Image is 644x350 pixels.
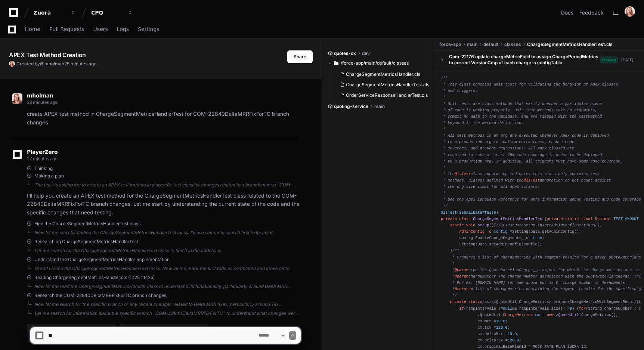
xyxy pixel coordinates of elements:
button: ChargeSegmentMetricsHandler.cls [337,69,429,80]
span: = [542,313,544,317]
app-text-character-animate: APEX Test Method Creation [9,51,86,59]
img: ACg8ocIU-Sb2BxnMcntMXmziFCr-7X-gNNbgA1qH7xs1u4x9U1zCTVyX=s96-c [9,61,15,67]
span: ChargeMetrics [503,313,533,317]
span: void [466,223,476,227]
div: Com-22176 update chargeMetricField to assign ChargePeriodMetrics to correct VersionCmp of each ch... [449,54,600,66]
span: Merged [600,56,618,64]
span: static [450,223,464,227]
span: Settings [138,27,159,31]
span: ChargeSegmentMetricsHandlerTest.cls [527,41,613,47]
span: quotes-dx [334,50,356,56]
a: Pull Requests [49,21,84,38]
span: ChargeSegmentMetricsHandlerTest [473,217,544,221]
span: Home [25,27,40,31]
span: TEST_AMOUNT [613,217,639,221]
div: CPQ [91,9,123,16]
span: = [510,229,512,234]
button: OrderServiceResponseHandlerTest.cls [337,90,429,100]
button: ChargeSegmentMetricsHandlerTest.cls [337,80,429,90]
span: ChargeSegmentMetricsHandlerTest.cls [346,82,429,88]
div: Great! I found the ChargeSegmentMetricsHandlerTest class. Now let me mark the first todo as compl... [34,266,301,272]
span: private [450,300,466,304]
span: mholman [27,93,53,99]
span: @return [455,287,471,291]
span: Created by [16,61,96,67]
span: Making a plan [34,173,64,179]
span: Researching ChargeSegmentMetricsHandlerTest [34,239,138,245]
span: /force-app/main/default/classes [341,60,409,66]
span: 27 minutes ago [27,156,58,161]
span: @isTest [524,178,540,183]
div: [DATE] [621,57,634,63]
button: /force-app/main/default/classes [328,57,428,69]
button: Zuora [31,6,78,19]
span: //ZQTestDataSetup.insertAdminConfigSettings(); [496,223,602,227]
span: null [503,306,512,311]
div: Now let me read the ChargeSegmentMetricsHandler class to understand its functionality, particular... [34,284,301,289]
span: PlayerZero [27,150,58,154]
span: 25 minutes ago [64,61,96,66]
span: static [468,300,482,304]
span: Logs [117,27,129,31]
span: OrderServiceResponseHandlerTest.cls [346,92,428,98]
span: for [579,306,586,311]
span: final [581,217,593,221]
span: cm [535,313,540,317]
iframe: Open customer support [620,325,640,346]
span: classes [504,41,521,47]
span: true [533,236,542,240]
a: Docs [561,9,573,16]
div: Let me search for information about the specific branch "COM-22840DeltaMRRFixForTC" to understand... [34,310,301,316]
span: 0 [570,306,572,311]
a: Users [93,21,108,38]
span: @isTest(SeeAllData=false) [441,210,498,215]
span: main [467,41,477,47]
svg: Directory [334,59,338,68]
img: ACg8ocIU-Sb2BxnMcntMXmziFCr-7X-gNNbgA1qH7xs1u4x9U1zCTVyX=s96-c [625,6,635,17]
span: Find the ChargeSegmentMetricsHandlerTest class [34,221,140,227]
span: if [459,306,464,311]
div: Now let me search for the specific branch or any recent changes related to Delta MRR fixes, parti... [34,301,301,307]
span: @ [40,61,44,66]
span: AdminConfig__c [459,229,491,234]
span: @isTest [455,172,471,176]
span: class [459,217,471,221]
span: ChargeSegmentMetricsHandler.cls [346,71,420,77]
span: mholman [44,61,64,66]
p: I'll help you create an APEX test method for the ChargeSegmentMetricsHandlerTest class related to... [27,192,301,217]
img: ACg8ocIU-Sb2BxnMcntMXmziFCr-7X-gNNbgA1qH7xs1u4x9U1zCTVyX=s96-c [12,93,22,104]
span: Pull Requests [49,27,84,31]
a: Logs [117,21,129,38]
span: @param [455,268,468,272]
div: The user is asking me to create an APEX test method in a specific test class for changes related ... [34,182,301,188]
div: Now let me start by finding the ChargeSegmentMetricsHandlerTest class. I'll use semantic search f... [34,230,301,236]
a: Home [25,21,40,38]
button: Feedback [579,9,604,16]
span: Understand the ChargeSegmentMetricsHandler implementation [34,257,170,263]
button: CPQ [88,6,136,19]
p: create APEX test method in ChargeSegmentMetricsHandlerTest for COM-22840DeltaMRRFixForTC branch c... [27,110,301,127]
span: /** * This class contains unit tests for validating the behavior of Apex classes * and triggers. ... [441,76,643,208]
span: default [483,41,498,47]
a: Settings [138,21,159,38]
span: main [374,103,385,109]
span: () [489,223,493,227]
button: Share [287,50,313,63]
span: private [547,217,563,221]
span: force-app [439,41,461,47]
span: dev [362,50,370,56]
span: Research the COM-22840DeltaMRRFixForTC branch changes [34,292,166,298]
span: Users [93,27,108,31]
span: zQuoteUtil [556,313,579,317]
span: quoting-service [334,103,368,109]
span: Reading ChargeSegmentMetricsHandler.cls (1025 : 1425) [34,275,155,281]
span: 28 minutes ago [27,99,58,105]
span: static [565,217,579,221]
span: Thinking [34,165,53,171]
div: Let me search for the ChargeSegmentMetricsHandlerTest class to find it in the codebase. [34,248,301,254]
div: Zuora [34,9,66,16]
span: setup [478,223,489,227]
span: config [494,229,508,234]
span: private [441,217,457,221]
span: Decimal [595,217,611,221]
